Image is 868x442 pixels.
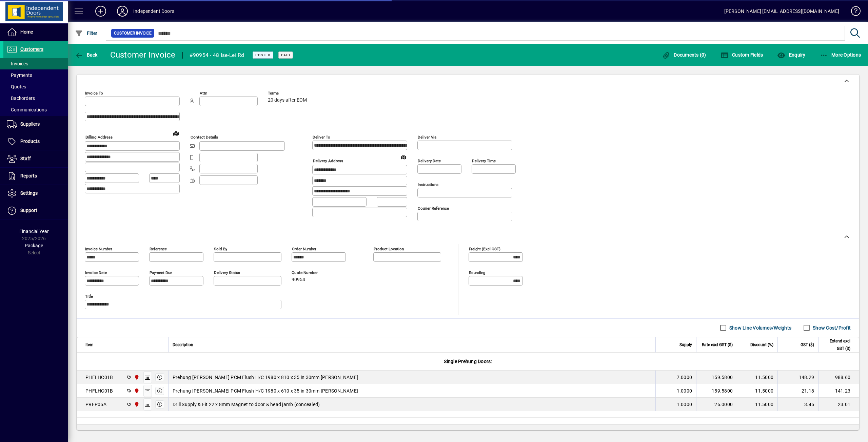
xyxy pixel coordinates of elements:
span: Customers [20,46,43,52]
a: Invoices [3,58,68,69]
span: Support [20,208,37,213]
mat-label: Order number [292,247,316,251]
span: Rate excl GST ($) [702,341,733,349]
span: Customer Invoice [114,30,152,37]
span: Prehung [PERSON_NAME] PCM Flush H/C 1980 x 810 x 35 in 30mm [PERSON_NAME] [173,374,358,381]
span: Drill Supply & Fit 22 x 8mm Magnet to door & head jamb (concealed) [173,401,320,408]
span: Invoices [7,61,28,66]
span: Christchurch [132,387,140,395]
span: Paid [281,53,290,57]
mat-label: Delivery time [472,159,496,163]
span: 1.0000 [677,387,692,394]
mat-label: Invoice To [85,91,103,96]
span: Quote number [292,271,332,275]
a: Support [3,202,68,219]
a: View on map [398,151,409,162]
td: 988.60 [818,371,859,384]
a: Staff [3,150,68,167]
span: Description [173,341,193,349]
span: Christchurch [132,401,140,408]
div: Independent Doors [133,6,174,17]
mat-label: Title [85,294,93,299]
mat-label: Instructions [418,182,438,187]
span: Supply [679,341,692,349]
span: Settings [20,190,38,196]
span: Package [25,243,43,248]
a: Payments [3,69,68,81]
mat-label: Freight (excl GST) [469,247,500,251]
mat-label: Invoice number [85,247,112,251]
td: 11.5000 [737,398,777,411]
a: Knowledge Base [846,1,860,23]
td: 23.01 [818,398,859,411]
span: Christchurch [132,374,140,381]
mat-label: Reference [150,247,167,251]
button: Profile [112,5,133,17]
span: Staff [20,156,31,161]
span: Communications [7,107,47,112]
span: Quotes [7,84,26,89]
a: Home [3,24,68,41]
span: Products [20,139,40,144]
div: 159.5800 [701,387,733,394]
a: Suppliers [3,116,68,133]
div: PHFLHC01B [85,374,113,381]
a: Products [3,133,68,150]
span: More Options [820,52,861,58]
a: View on map [171,128,181,139]
span: 7.0000 [677,374,692,381]
div: PREP05A [85,401,106,408]
mat-label: Attn [200,91,207,96]
span: GST ($) [801,341,814,349]
mat-label: Payment due [150,270,172,275]
button: Filter [73,27,99,39]
span: Financial Year [19,229,49,234]
span: Filter [75,30,98,36]
a: Backorders [3,92,68,104]
div: #90954 - 48 Ise-Lei Rd [190,50,244,61]
mat-label: Sold by [214,247,227,251]
td: 11.5000 [737,384,777,398]
div: 159.5800 [701,374,733,381]
button: Add [90,5,112,17]
mat-label: Deliver To [313,135,330,140]
app-page-header-button: Back [68,49,105,61]
span: Enquiry [777,52,805,58]
td: 11.5000 [737,371,777,384]
span: Posted [255,53,271,57]
a: Reports [3,168,68,185]
div: Customer Invoice [110,49,176,60]
span: Terms [268,91,309,96]
mat-label: Product location [374,247,404,251]
div: Single Prehung Doors: [77,353,859,370]
span: 1.0000 [677,401,692,408]
div: PHFLHC01B [85,387,113,394]
div: 26.0000 [701,401,733,408]
a: Settings [3,185,68,202]
span: Documents (0) [662,52,706,58]
mat-label: Deliver via [418,135,436,140]
span: Back [75,52,98,58]
mat-label: Delivery date [418,159,441,163]
span: Suppliers [20,121,40,127]
span: Custom Fields [721,52,763,58]
td: 148.29 [777,371,818,384]
span: Backorders [7,96,35,101]
td: 3.45 [777,398,818,411]
td: 21.18 [777,384,818,398]
button: Custom Fields [719,49,765,61]
span: 90954 [292,277,305,282]
span: Home [20,29,33,35]
span: 20 days after EOM [268,98,307,103]
span: Reports [20,173,37,178]
a: Quotes [3,81,68,92]
a: Communications [3,104,68,115]
mat-label: Courier Reference [418,206,449,211]
span: Item [85,341,94,349]
mat-label: Rounding [469,270,485,275]
td: 141.23 [818,384,859,398]
div: [PERSON_NAME] [EMAIL_ADDRESS][DOMAIN_NAME] [724,6,839,17]
span: Payments [7,72,32,78]
label: Show Line Volumes/Weights [728,324,791,331]
span: Discount (%) [750,341,773,349]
